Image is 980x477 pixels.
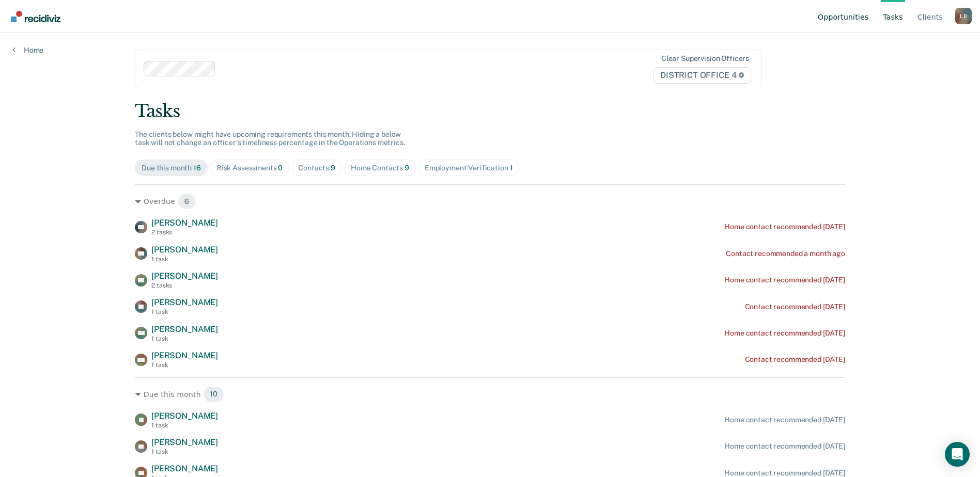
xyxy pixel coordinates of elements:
[745,355,845,364] div: Contact recommended [DATE]
[405,164,409,172] span: 9
[178,193,196,210] span: 6
[278,164,283,172] span: 0
[661,54,749,63] div: Clear supervision officers
[135,101,845,122] div: Tasks
[135,386,845,403] div: Due this month 10
[425,164,513,172] div: Employment Verification
[724,442,845,451] div: Home contact recommended [DATE]
[151,229,218,236] div: 2 tasks
[151,282,218,289] div: 2 tasks
[193,164,201,172] span: 16
[151,245,218,255] span: [PERSON_NAME]
[654,67,751,84] span: DISTRICT OFFICE 4
[151,448,218,455] div: 1 task
[216,164,283,172] div: Risk Assessments
[945,442,970,467] div: Open Intercom Messenger
[510,164,513,172] span: 1
[151,308,218,315] div: 1 task
[955,8,972,24] button: Profile dropdown button
[11,11,60,22] img: Recidiviz
[151,297,218,307] span: [PERSON_NAME]
[151,464,218,473] span: [PERSON_NAME]
[955,8,972,24] div: L D
[135,193,845,210] div: Overdue 6
[12,45,43,55] a: Home
[151,218,218,228] span: [PERSON_NAME]
[151,256,218,263] div: 1 task
[351,164,409,172] div: Home Contacts
[151,324,218,334] span: [PERSON_NAME]
[724,222,845,231] div: Home contact recommended [DATE]
[331,164,335,172] span: 9
[151,361,218,369] div: 1 task
[745,303,845,311] div: Contact recommended [DATE]
[298,164,335,172] div: Contacts
[151,422,218,429] div: 1 task
[151,411,218,421] span: [PERSON_NAME]
[151,271,218,281] span: [PERSON_NAME]
[203,386,224,403] span: 10
[726,249,845,258] div: Contact recommended a month ago
[724,416,845,424] div: Home contact recommended [DATE]
[135,130,405,147] span: The clients below might have upcoming requirements this month. Hiding a below task will not chang...
[151,437,218,447] span: [PERSON_NAME]
[151,335,218,342] div: 1 task
[724,329,845,338] div: Home contact recommended [DATE]
[724,276,845,284] div: Home contact recommended [DATE]
[151,351,218,360] span: [PERSON_NAME]
[142,164,201,172] div: Due this month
